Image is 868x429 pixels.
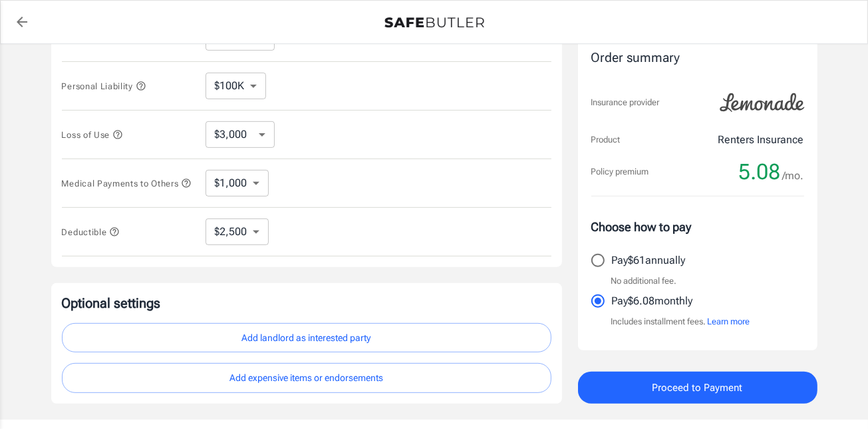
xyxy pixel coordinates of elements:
p: Product [591,133,621,147]
button: Medical Payments to Others [62,175,192,191]
span: Loss of Use [62,130,123,140]
p: Includes installment fees. [611,315,750,328]
button: Add expensive items or endorsements [62,363,551,393]
p: Pay $61 annually [612,252,686,268]
button: Deductible [62,224,120,240]
p: Insurance provider [591,96,660,109]
span: Proceed to Payment [652,379,743,396]
span: Personal Liability [62,81,146,91]
p: Choose how to pay [591,218,804,236]
button: Learn more [708,315,750,328]
p: Pay $6.08 monthly [612,293,693,309]
button: Personal Liability [62,78,146,94]
span: 5.08 [739,159,781,185]
span: Deductible [62,227,120,237]
span: /mo. [783,167,804,185]
button: Loss of Use [62,127,123,143]
p: Policy premium [591,165,649,179]
p: Optional settings [62,294,551,312]
span: Medical Payments to Others [62,179,192,189]
img: Back to quotes [384,17,484,28]
div: Order summary [591,49,804,68]
p: Renters Insurance [718,132,804,148]
p: No additional fee. [611,274,677,288]
img: Lemonade [712,84,812,121]
a: back to quotes [9,9,35,35]
button: Add landlord as interested party [62,323,551,353]
button: Proceed to Payment [578,372,817,404]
